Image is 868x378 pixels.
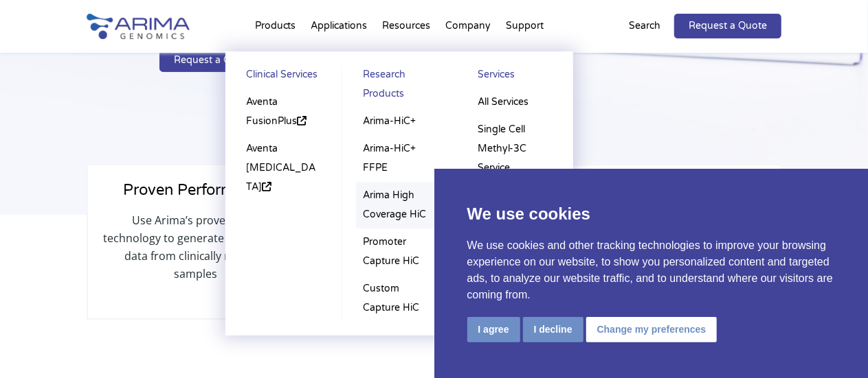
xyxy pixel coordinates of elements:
[467,317,520,342] button: I agree
[356,135,443,182] a: Arima-HiC+ FFPE
[356,108,443,135] a: Arima-HiC+
[471,65,559,88] a: Services
[471,116,559,182] a: Single Cell Methyl-3C Service
[102,211,289,283] p: Use Arima’s proven HiC+ technology to generate high-quality data from clinically relevant samples
[467,237,836,303] p: We use cookies and other tracking technologies to improve your browsing experience on our website...
[356,228,443,275] a: Promoter Capture HiC
[467,202,836,226] p: We use cookies
[356,65,443,108] a: Research Products
[586,317,717,342] button: Change my preferences
[123,181,268,199] span: Proven Performance
[87,14,190,39] img: Arima-Genomics-logo
[159,48,267,73] a: Request a Quote
[239,65,327,88] a: Clinical Services
[523,317,583,342] button: I decline
[239,88,327,135] a: Aventa FusionPlus
[239,135,327,201] a: Aventa [MEDICAL_DATA]
[356,275,443,322] a: Custom Capture HiC
[629,17,660,35] p: Search
[471,88,559,116] a: All Services
[674,14,781,38] a: Request a Quote
[356,182,443,228] a: Arima High Coverage HiC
